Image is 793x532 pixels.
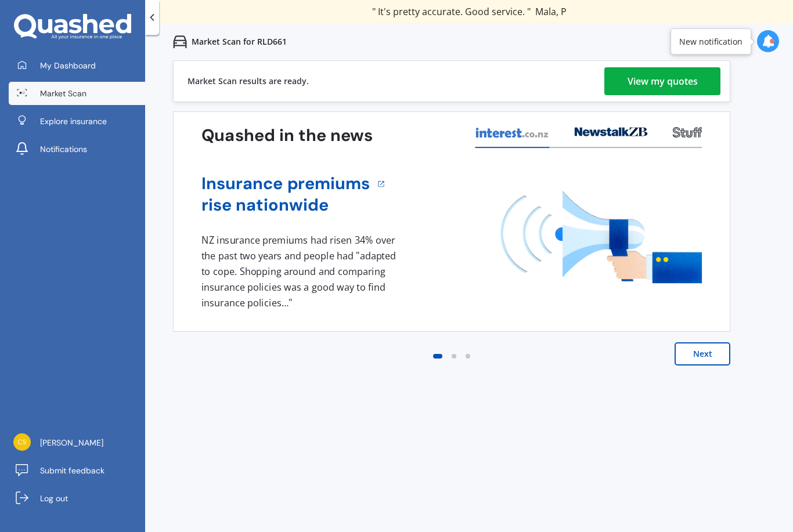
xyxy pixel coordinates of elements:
[9,110,145,133] a: Explore insurance
[9,487,145,510] a: Log out
[604,67,720,95] a: View my quotes
[40,143,87,155] span: Notifications
[188,61,309,102] div: Market Scan results are ready.
[9,431,145,454] a: [PERSON_NAME]
[9,137,145,161] a: Notifications
[201,194,370,216] a: rise nationwide
[501,191,702,283] img: media image
[9,54,145,77] a: My Dashboard
[13,433,31,451] img: c9f55f7fee65e027208f522bbbfd5985
[201,125,373,146] h3: Quashed in the news
[40,465,104,476] span: Submit feedback
[201,173,370,194] a: Insurance premiums
[40,88,86,99] span: Market Scan
[679,36,742,48] div: New notification
[201,233,400,310] div: NZ insurance premiums had risen 34% over the past two years and people had "adapted to cope. Shop...
[40,437,103,448] span: [PERSON_NAME]
[628,67,698,95] div: View my quotes
[40,60,96,71] span: My Dashboard
[40,493,68,504] span: Log out
[675,342,730,365] button: Next
[9,459,145,482] a: Submit feedback
[192,36,287,48] p: Market Scan for RLD661
[173,35,187,49] img: car.f15378c7a67c060ca3f3.svg
[9,82,145,105] a: Market Scan
[40,115,107,127] span: Explore insurance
